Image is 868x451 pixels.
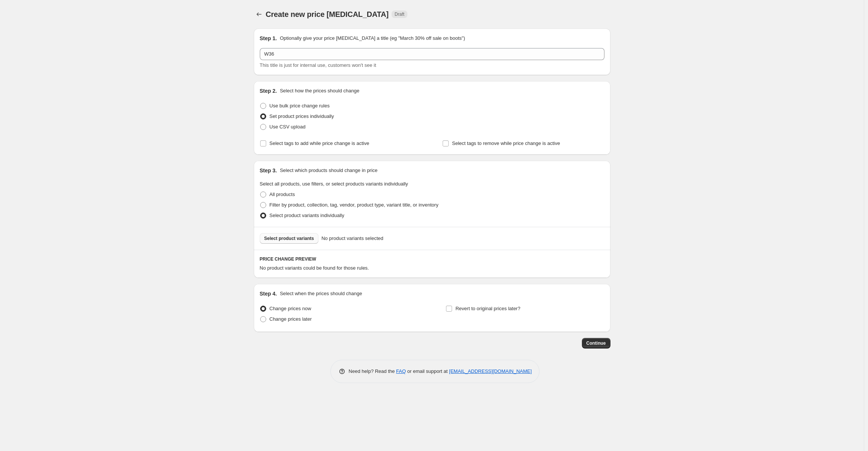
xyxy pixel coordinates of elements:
[396,368,406,374] a: FAQ
[406,368,449,374] span: or email support at
[270,306,311,311] span: Change prices now
[260,48,604,60] input: 30% off holiday sale
[260,167,277,174] h2: Step 3.
[260,62,376,68] span: This title is just for internal use, customers won't see it
[260,35,277,42] h2: Step 1.
[260,290,277,297] h2: Step 4.
[266,10,389,18] span: Create new price [MEDICAL_DATA]
[260,256,604,262] h6: PRICE CHANGE PREVIEW
[270,316,312,322] span: Change prices later
[349,368,396,374] span: Need help? Read the
[270,140,369,146] span: Select tags to add while price change is active
[260,181,408,187] span: Select all products, use filters, or select products variants individually
[280,35,465,42] p: Optionally give your price [MEDICAL_DATA] a title (eg "March 30% off sale on boots")
[270,213,344,218] span: Select product variants individually
[455,306,520,311] span: Revert to original prices later?
[260,87,277,95] h2: Step 2.
[270,202,439,208] span: Filter by product, collection, tag, vendor, product type, variant title, or inventory
[270,192,295,197] span: All products
[280,167,377,174] p: Select which products should change in price
[582,338,610,348] button: Continue
[449,368,532,374] a: [EMAIL_ADDRESS][DOMAIN_NAME]
[270,103,330,109] span: Use bulk price change rules
[270,124,306,130] span: Use CSV upload
[321,235,383,242] span: No product variants selected
[260,265,369,271] span: No product variants could be found for those rules.
[586,340,606,346] span: Continue
[280,87,359,95] p: Select how the prices should change
[452,140,560,146] span: Select tags to remove while price change is active
[280,290,362,297] p: Select when the prices should change
[254,9,264,20] button: Price change jobs
[260,233,319,244] button: Select product variants
[264,235,314,241] span: Select product variants
[270,113,334,119] span: Set product prices individually
[395,11,404,17] span: Draft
